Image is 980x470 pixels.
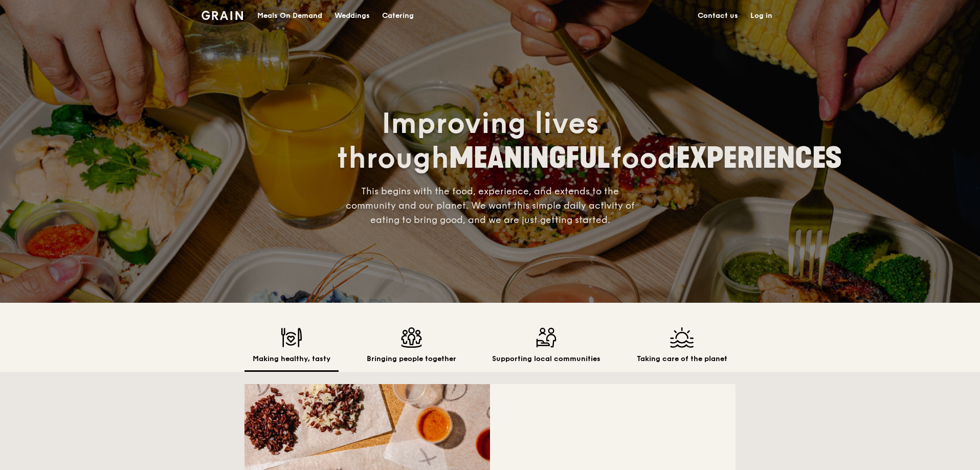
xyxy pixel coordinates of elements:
a: Contact us [692,1,744,31]
a: Log in [744,1,778,31]
a: Weddings [328,1,376,31]
a: Catering [376,1,420,31]
h2: Making healthy, tasty [253,354,330,364]
h2: Bringing people together [367,354,456,364]
h2: Taking care of the planet [637,354,727,364]
img: Making healthy, tasty [253,327,330,348]
img: Bringing people together [367,327,456,348]
span: Improving lives through food [337,106,842,176]
span: EXPERIENCES [676,141,842,175]
h2: Supporting local communities [492,354,600,364]
div: Meals On Demand [257,1,322,31]
img: Supporting local communities [492,327,600,348]
div: Weddings [335,1,370,31]
span: This begins with the food, experience, and extends to the community and our planet. We want this ... [346,186,635,226]
img: Taking care of the planet [637,327,727,348]
img: Grain [202,11,243,20]
span: MEANINGFUL [449,141,610,175]
div: Catering [382,1,414,31]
